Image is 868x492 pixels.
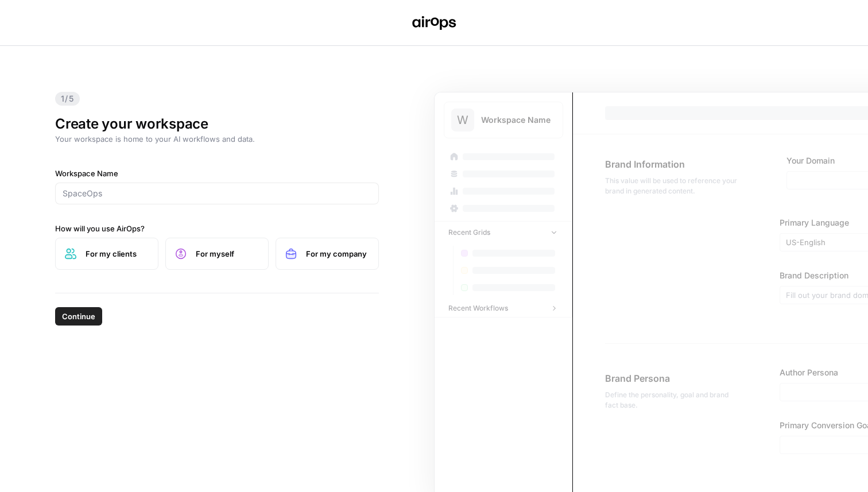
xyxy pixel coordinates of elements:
span: For my clients [86,248,149,259]
span: W [457,112,468,128]
span: Continue [62,311,95,322]
h1: Create your workspace [55,115,379,133]
span: For my company [306,248,369,259]
button: Continue [55,307,102,326]
p: Your workspace is home to your AI workflows and data. [55,133,379,145]
input: SpaceOps [63,188,371,199]
label: Workspace Name [55,168,379,179]
span: 1/5 [55,92,80,106]
label: How will you use AirOps? [55,223,379,234]
span: For myself [196,248,259,259]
